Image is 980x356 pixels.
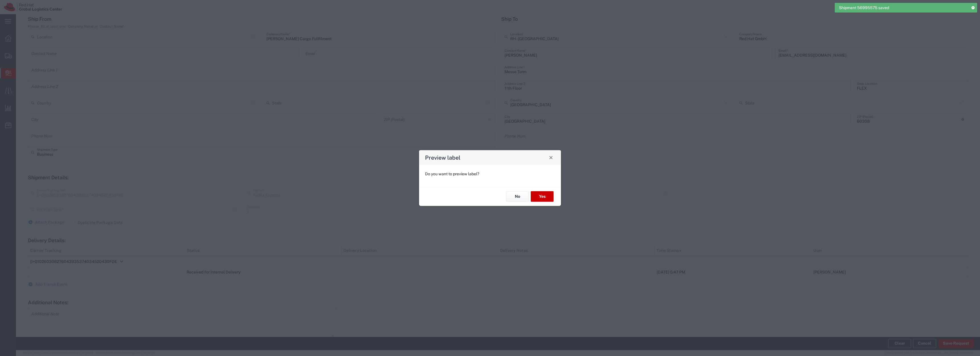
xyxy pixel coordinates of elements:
[547,153,555,161] button: Close
[506,191,529,202] button: No
[425,153,460,162] h4: Preview label
[425,171,555,177] p: Do you want to preview label?
[839,5,889,11] span: Shipment 56995575 saved
[531,191,554,202] button: Yes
